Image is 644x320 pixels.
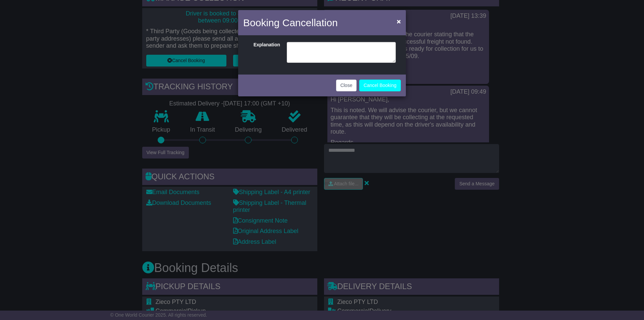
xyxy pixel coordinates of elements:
[393,14,404,28] button: Close
[245,42,283,61] label: Explanation
[243,15,338,30] h4: Booking Cancellation
[359,80,401,91] button: Cancel Booking
[397,17,401,25] span: ×
[336,80,357,91] button: Close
